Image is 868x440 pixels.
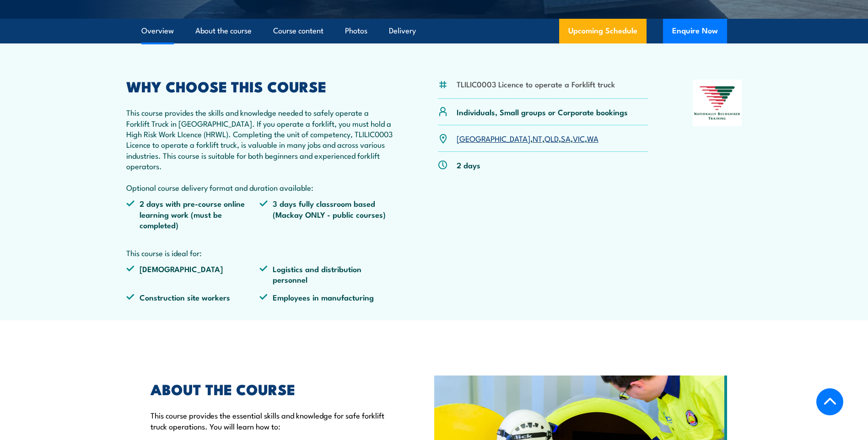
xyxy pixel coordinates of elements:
[126,80,394,92] h2: WHY CHOOSE THIS COURSE
[126,292,260,302] li: Construction site workers
[587,133,598,144] a: WA
[663,19,727,43] button: Enquire Now
[561,133,571,144] a: SA
[457,79,615,89] li: TLILIC0003 Licence to operate a Forklift truck
[457,133,530,144] a: [GEOGRAPHIC_DATA]
[457,133,598,144] p: , , , , ,
[457,107,628,117] p: Individuals, Small groups or Corporate bookings
[259,292,393,302] li: Employees in manufacturing
[573,133,585,144] a: VIC
[693,80,742,126] img: Nationally Recognised Training logo.
[545,133,559,144] a: QLD
[345,19,367,43] a: Photos
[151,382,392,395] h2: ABOUT THE COURSE
[151,410,392,431] p: This course provides the essential skills and knowledge for safe forklift truck operations. You w...
[126,107,394,193] p: This course provides the skills and knowledge needed to safely operate a Forklift Truck in [GEOGR...
[126,198,260,230] li: 2 days with pre-course online learning work (must be completed)
[457,160,480,170] p: 2 days
[195,19,252,43] a: About the course
[273,19,323,43] a: Course content
[389,19,416,43] a: Delivery
[259,198,393,230] li: 3 days fully classroom based (Mackay ONLY - public courses)
[533,133,542,144] a: NT
[259,263,393,285] li: Logistics and distribution personnel
[559,19,647,43] a: Upcoming Schedule
[141,19,174,43] a: Overview
[126,263,260,285] li: [DEMOGRAPHIC_DATA]
[126,247,394,258] p: This course is ideal for:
